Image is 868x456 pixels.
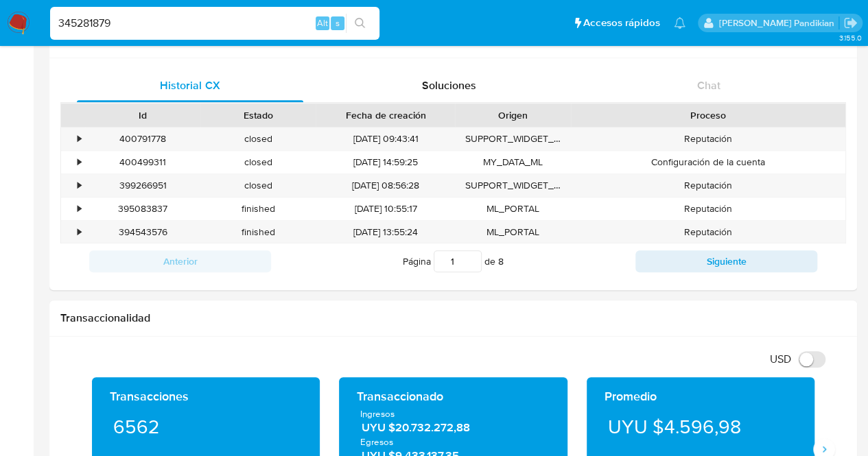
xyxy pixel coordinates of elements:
div: • [78,132,81,145]
button: search-icon [346,14,374,33]
div: 394543576 [85,221,200,243]
div: Origen [465,108,561,122]
div: Proceso [580,108,836,122]
div: 399266951 [85,174,200,197]
div: Reputación [571,174,845,197]
div: finished [200,221,316,243]
a: Notificaciones [674,17,685,29]
div: ML_PORTAL [455,221,570,243]
div: 400499311 [85,151,200,173]
div: [DATE] 08:56:28 [316,174,455,197]
span: Chat [697,77,720,93]
span: Página de [403,250,504,272]
div: [DATE] 13:55:24 [316,221,455,243]
div: closed [200,128,316,150]
span: Soluciones [422,77,476,93]
div: SUPPORT_WIDGET_ML [455,174,570,197]
div: closed [200,174,316,197]
h1: Transaccionalidad [60,311,846,325]
div: Reputación [571,197,845,220]
div: closed [200,151,316,173]
div: Fecha de creación [325,108,445,122]
span: 8 [498,254,504,268]
a: Salir [843,16,858,30]
div: ML_PORTAL [455,197,570,220]
span: Alt [317,16,328,29]
div: Configuración de la cuenta [571,151,845,173]
div: [DATE] 10:55:17 [316,197,455,220]
div: Reputación [571,221,845,243]
div: 400791778 [85,128,200,150]
div: [DATE] 09:43:41 [316,128,455,150]
span: Accesos rápidos [583,16,660,30]
span: Historial CX [160,77,220,93]
div: [DATE] 14:59:25 [316,151,455,173]
div: Id [95,108,191,122]
div: • [78,202,81,215]
input: Buscar usuario o caso... [50,14,379,32]
div: finished [200,197,316,220]
p: agostina.bazzano@mercadolibre.com [718,16,838,29]
h1: Contactos [60,33,846,47]
div: • [78,179,81,192]
button: Anterior [89,250,271,272]
span: 3.155.0 [838,32,861,43]
div: • [78,156,81,169]
div: Reputación [571,128,845,150]
div: MY_DATA_ML [455,151,570,173]
div: 395083837 [85,197,200,220]
button: Siguiente [635,250,817,272]
div: • [78,226,81,239]
div: Estado [210,108,306,122]
span: s [336,16,340,29]
div: SUPPORT_WIDGET_ML [455,128,570,150]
